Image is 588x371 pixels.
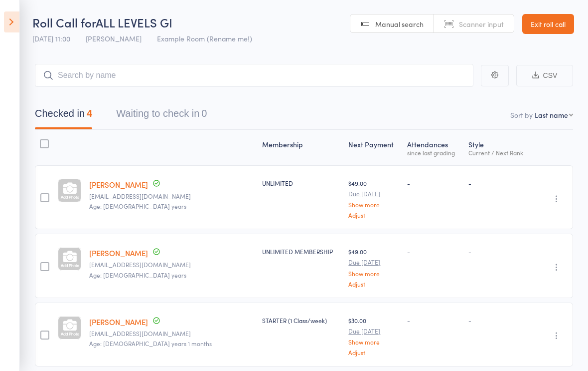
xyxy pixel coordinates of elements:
[262,316,340,325] div: STARTER (1 Class/week)
[348,316,399,356] div: $30.00
[407,149,460,156] div: since last grading
[348,339,399,345] a: Show more
[89,339,212,348] span: Age: [DEMOGRAPHIC_DATA] years 1 months
[403,134,464,161] div: Atten­dances
[86,33,142,43] span: [PERSON_NAME]
[468,149,529,156] div: Current / Next Rank
[35,64,473,87] input: Search by name
[258,134,344,161] div: Membership
[348,328,399,335] small: Due [DATE]
[468,179,529,187] div: -
[348,270,399,277] a: Show more
[522,14,574,34] a: Exit roll call
[89,317,148,327] a: [PERSON_NAME]
[157,33,252,43] span: Example Room (Rename me!)
[535,110,568,120] div: Last name
[459,19,504,29] span: Scanner input
[510,110,533,120] label: Sort by
[89,193,254,200] small: rdbryantholdings@gmail.com
[89,202,186,210] span: Age: [DEMOGRAPHIC_DATA] years
[89,330,254,337] small: M_luu@live.com
[89,179,148,190] a: [PERSON_NAME]
[348,212,399,218] a: Adjust
[89,271,186,279] span: Age: [DEMOGRAPHIC_DATA] years
[96,14,172,30] span: ALL LEVELS GI
[32,14,96,30] span: Roll Call for
[348,281,399,287] a: Adjust
[348,349,399,356] a: Adjust
[407,247,460,256] div: -
[516,65,573,86] button: CSV
[348,190,399,197] small: Due [DATE]
[375,19,424,29] span: Manual search
[468,247,529,256] div: -
[89,248,148,258] a: [PERSON_NAME]
[407,179,460,187] div: -
[348,247,399,287] div: $49.00
[348,259,399,266] small: Due [DATE]
[116,103,207,129] button: Waiting to check in0
[89,261,254,268] small: lburnett198652@gmail.com
[468,316,529,325] div: -
[348,201,399,208] a: Show more
[344,134,403,161] div: Next Payment
[262,179,340,187] div: UNLIMITED
[32,33,70,43] span: [DATE] 11:00
[201,108,207,119] div: 0
[407,316,460,325] div: -
[87,108,92,119] div: 4
[35,103,92,129] button: Checked in4
[262,247,340,256] div: UNLIMITED MEMBERSHIP
[348,179,399,218] div: $49.00
[464,134,533,161] div: Style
